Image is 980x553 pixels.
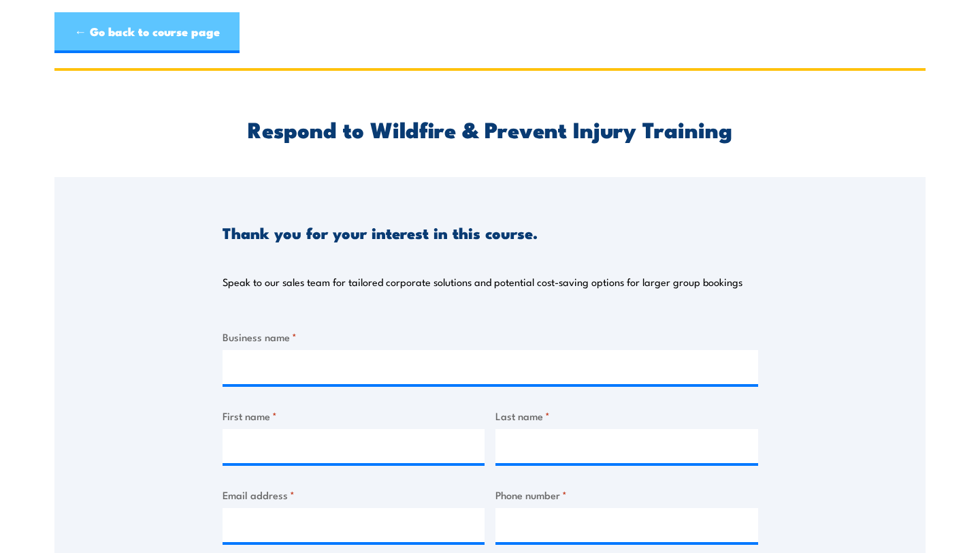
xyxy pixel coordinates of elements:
h2: Respond to Wildfire & Prevent Injury Training [223,119,758,138]
label: Last name [495,408,758,424]
label: Email address [223,487,485,503]
p: Speak to our sales team for tailored corporate solutions and potential cost-saving options for la... [223,275,742,289]
h3: Thank you for your interest in this course. [223,225,538,240]
label: Phone number [495,487,758,503]
a: ← Go back to course page [54,12,240,53]
label: Business name [223,329,758,345]
label: First name [223,408,485,424]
